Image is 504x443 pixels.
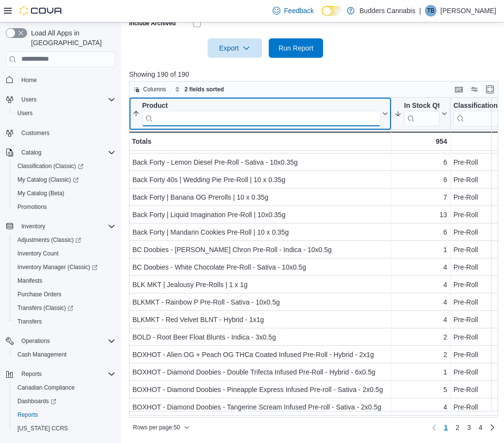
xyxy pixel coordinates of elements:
[17,147,45,158] button: Catalog
[394,384,447,395] div: 5
[17,74,41,86] a: Home
[14,302,115,314] span: Transfers (Classic)
[14,248,115,259] span: Inventory Count
[17,127,53,139] a: Customers
[17,189,65,197] span: My Catalog (Beta)
[17,74,115,86] span: Home
[208,38,262,58] button: Export
[14,201,115,213] span: Promotions
[17,263,98,271] span: Inventory Manager (Classic)
[487,422,498,433] a: Next page
[132,226,388,238] div: Back Forty | Mandarin Cookies Pre-Roll | 10 x 0.35g
[14,234,115,246] span: Adjustments (Classic)
[17,127,115,139] span: Customers
[171,84,228,95] button: 2 fields sorted
[132,331,388,343] div: BOLD - Root Beer Float Blunts - Indica - 3x0.5g
[142,101,380,110] div: Product
[394,296,447,308] div: 4
[10,159,119,173] a: Classification (Classic)
[130,84,170,95] button: Columns
[10,260,119,274] a: Inventory Manager (Classic)
[14,409,42,421] a: Reports
[14,423,72,434] a: [US_STATE] CCRS
[17,425,68,432] span: [US_STATE] CCRS
[17,335,54,347] button: Operations
[428,422,440,433] button: Previous page
[21,149,41,156] span: Catalog
[14,423,115,434] span: Washington CCRS
[17,397,56,405] span: Dashboards
[10,394,119,408] a: Dashboards
[17,335,115,347] span: Operations
[454,101,503,126] div: Classification
[394,366,447,378] div: 1
[132,191,388,203] div: Back Forty | Banana OG Prerolls | 10 x 0.35g
[17,411,38,419] span: Reports
[269,1,318,20] a: Feedback
[394,156,447,168] div: 6
[394,349,447,360] div: 2
[132,101,388,126] button: Product
[21,222,45,230] span: Inventory
[2,367,119,381] button: Reports
[14,261,101,273] a: Inventory Manager (Classic)
[322,6,342,16] input: Dark Mode
[14,275,46,287] a: Manifests
[14,107,36,119] a: Users
[14,289,115,300] span: Purchase Orders
[394,401,447,413] div: 4
[484,84,496,95] button: Enter fullscreen
[14,201,51,213] a: Promotions
[132,384,388,395] div: BOXHOT - Diamond Doobies - Pineapple Express Infused Pre-roll - Sativa - 2x0.5g
[14,174,115,186] span: My Catalog (Classic)
[463,420,475,435] a: Page 3 of 4
[14,382,115,393] span: Canadian Compliance
[425,5,437,17] div: Trevor Bell
[14,316,46,327] a: Transfers
[10,348,119,361] button: Cash Management
[2,220,119,233] button: Inventory
[14,160,87,172] a: Classification (Classic)
[213,38,256,58] span: Export
[394,261,447,273] div: 4
[14,248,63,259] a: Inventory Count
[132,261,388,273] div: BC Doobies - White Chocolate Pre-Roll - Sativa - 10x0.5g
[14,349,115,360] span: Cash Management
[17,290,62,298] span: Purchase Orders
[14,316,115,327] span: Transfers
[17,368,46,380] button: Reports
[132,401,388,413] div: BOXHOT - Diamond Doobies - Tangerine Scream Infused Pre-roll - Sativa - 2x0.5g
[444,423,448,432] span: 1
[14,302,77,314] a: Transfers (Classic)
[10,274,119,288] button: Manifests
[469,84,480,95] button: Display options
[17,221,115,232] span: Inventory
[10,247,119,260] button: Inventory Count
[278,43,313,53] span: Run Report
[454,101,503,110] div: Classification
[17,304,73,312] span: Transfers (Classic)
[133,424,180,431] span: Rows per page : 50
[10,422,119,435] button: [US_STATE] CCRS
[14,160,115,172] span: Classification (Classic)
[132,209,388,221] div: Back Forty | Liquid Imagination Pre-Roll | 10x0.35g
[17,384,75,392] span: Canadian Compliance
[17,203,47,211] span: Promotions
[17,94,40,105] button: Users
[132,279,388,290] div: BLK MKT | Jealousy Pre-Rolls | 1 x 1g
[453,84,465,95] button: Keyboard shortcuts
[10,315,119,328] button: Transfers
[14,275,115,287] span: Manifests
[427,5,434,17] span: TB
[17,318,42,325] span: Transfers
[2,93,119,106] button: Users
[394,331,447,343] div: 2
[394,226,447,238] div: 6
[2,334,119,348] button: Operations
[21,370,42,378] span: Reports
[129,19,176,27] label: Include Archived
[132,174,388,186] div: Back Forty 40s | Wedding Pie Pre-Roll | 10 x 0.35g
[394,136,447,147] div: 954
[10,173,119,187] a: My Catalog (Classic)
[10,408,119,422] button: Reports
